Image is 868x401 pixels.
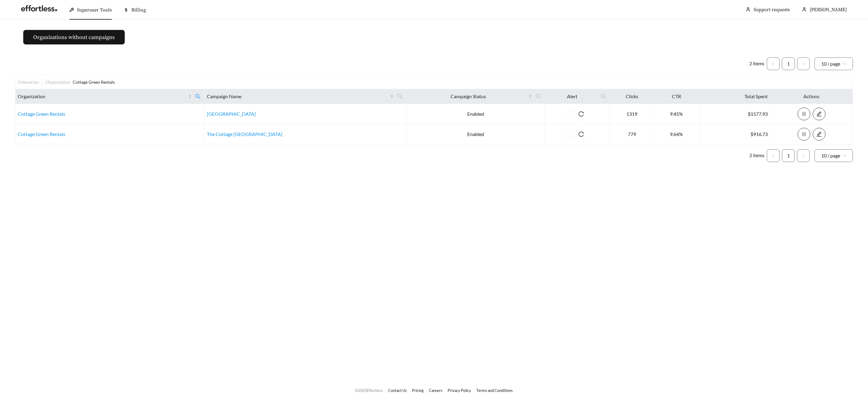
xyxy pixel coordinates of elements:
[476,388,513,393] a: Terms and Conditions
[207,131,282,137] a: The Cottage [GEOGRAPHIC_DATA]
[601,94,606,99] span: search
[397,94,403,99] span: search
[575,131,587,137] span: reload
[575,108,587,120] button: reload
[699,104,770,124] td: $1577.93
[610,89,654,104] th: Clicks
[821,58,846,70] span: 10 / page
[782,58,794,70] a: 1
[429,388,442,393] a: Careers
[575,111,587,117] span: reload
[131,7,146,13] span: Billing
[73,79,115,85] span: Cottage Green Rentals
[448,388,471,393] a: Privacy Policy
[18,111,65,117] a: Cottage Green Rentals
[813,131,825,137] span: edit
[407,124,545,144] td: Enabled
[547,93,597,100] span: Alert
[699,89,770,104] th: Total Spent
[749,149,764,162] li: 2 items
[355,388,383,393] span: © 2025 Effortless
[815,149,853,162] div: Page Size
[18,79,42,85] div: Filtered by:
[195,94,201,99] span: search
[23,30,125,44] button: Organizations without campaigns
[610,124,654,144] td: 779
[749,57,764,70] li: 2 items
[797,57,810,70] li: Next Page
[45,79,71,85] span: Organization :
[77,7,112,13] span: Superuser Tools
[797,57,810,70] button: right
[18,93,187,100] span: Organization
[810,7,847,13] span: [PERSON_NAME]
[575,128,587,141] button: reload
[207,111,256,117] a: [GEOGRAPHIC_DATA]
[798,128,810,141] button: pause
[409,93,527,100] span: Campaign Status
[802,62,805,66] span: right
[610,104,654,124] td: 1319
[535,94,541,99] span: search
[815,57,853,70] div: Page Size
[654,104,699,124] td: 9.45%
[770,89,853,104] th: Actions
[533,92,543,101] span: search
[767,57,780,70] li: Previous Page
[813,131,825,137] a: edit
[782,150,794,162] a: 1
[782,149,795,162] li: 1
[771,154,775,158] span: left
[33,33,115,41] span: Organizations without campaigns
[813,111,825,117] span: edit
[813,128,825,141] button: edit
[798,131,810,137] span: pause
[654,124,699,144] td: 9.64%
[813,111,825,117] a: edit
[767,149,780,162] button: left
[598,92,609,101] span: search
[798,111,810,117] span: pause
[767,149,780,162] li: Previous Page
[802,154,805,158] span: right
[388,388,407,393] a: Contact Us
[18,131,65,137] a: Cottage Green Rentals
[797,149,810,162] li: Next Page
[654,89,699,104] th: CTR
[767,57,780,70] button: left
[782,57,795,70] li: 1
[797,149,810,162] button: right
[771,62,775,66] span: left
[754,7,790,13] a: Support requests
[193,92,203,101] span: search
[395,92,405,101] span: search
[407,104,545,124] td: Enabled
[821,150,846,162] span: 10 / page
[207,93,389,100] span: Campaign Name
[798,108,810,120] button: pause
[699,124,770,144] td: $916.73
[813,108,825,120] button: edit
[412,388,424,393] a: Pricing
